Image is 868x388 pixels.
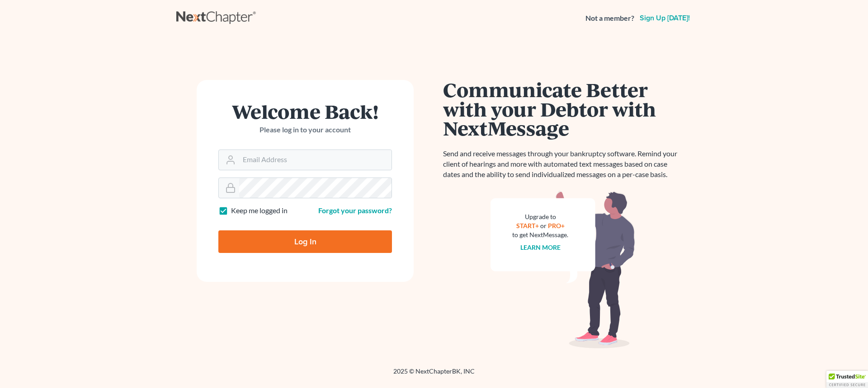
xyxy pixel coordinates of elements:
[512,212,568,221] div: Upgrade to
[638,14,692,22] a: Sign up [DATE]!
[512,230,568,239] div: to get NextMessage.
[826,371,868,388] div: TrustedSite Certified
[218,230,392,253] input: Log In
[239,150,392,170] input: Email Address
[548,222,565,229] a: PRO+
[176,367,692,383] div: 2025 © NextChapterBK, INC
[516,222,539,229] a: START+
[443,149,683,180] p: Send and receive messages through your bankruptcy software. Remind your client of hearings and mo...
[491,191,635,349] img: nextmessage_bg-59042aed3d76b12b5cd301f8e5b87938c9018125f34e5fa2b7a6b67550977c72.svg
[520,243,561,251] a: Learn more
[443,80,683,138] h1: Communicate Better with your Debtor with NextMessage
[585,13,634,23] strong: Not a member?
[540,222,547,229] span: or
[218,102,392,121] h1: Welcome Back!
[218,125,392,135] p: Please log in to your account
[318,206,392,215] a: Forgot your password?
[231,206,288,216] label: Keep me logged in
